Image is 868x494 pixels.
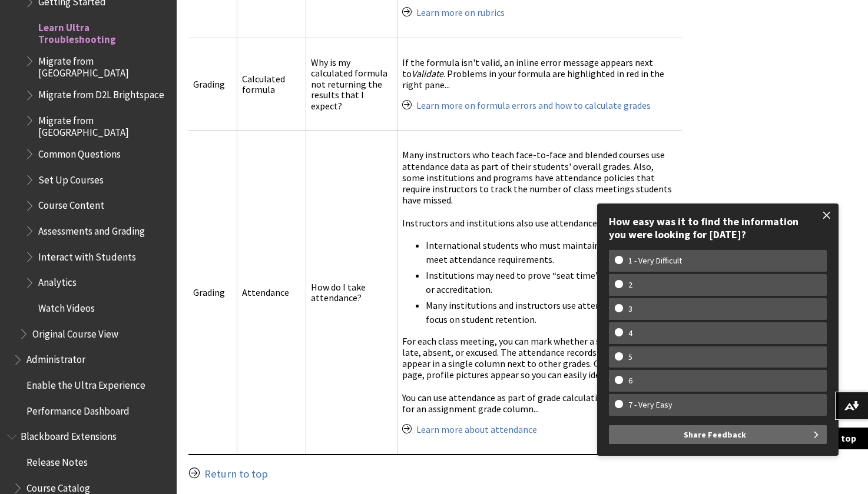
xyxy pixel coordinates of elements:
[204,467,268,481] a: Return to top
[615,256,695,266] w-span: 1 - Very Difficult
[188,131,237,455] td: Grading
[38,18,168,45] span: Learn Ultra Troubleshooting
[426,238,677,266] li: International students who must maintain visas may need to meet attendance requirements.
[416,423,537,436] a: Learn more about attendance
[306,38,397,131] td: Why is my calculated formula not returning the results that I expect?
[615,304,646,314] w-span: 3
[26,478,90,494] span: Course Catalog
[38,85,164,101] span: Migrate from D2L Brightspace
[38,170,104,186] span: Set Up Courses
[416,99,651,112] a: Learn more on formula errors and how to calculate grades
[21,427,117,443] span: Blackboard Extensions
[38,196,104,212] span: Course Content
[26,452,88,468] span: Release Notes
[615,280,646,290] w-span: 2
[615,400,686,410] w-span: 7 - Very Easy
[237,131,306,455] td: Attendance
[416,6,505,19] a: Learn more on rubrics
[306,131,397,455] td: How do I take attendance?
[38,51,168,79] span: Migrate from [GEOGRAPHIC_DATA]
[38,298,95,314] span: Watch Videos
[615,328,646,338] w-span: 4
[26,401,130,417] span: Performance Dashboard
[237,38,306,131] td: Calculated formula
[38,273,77,289] span: Analytics
[32,324,118,340] span: Original Course View
[38,221,145,237] span: Assessments and Grading
[26,350,85,366] span: Administrator
[609,215,827,241] div: How easy was it to find the information you were looking for [DATE]?
[684,425,746,444] span: Share Feedback
[38,144,121,160] span: Common Questions
[188,38,237,131] td: Grading
[426,268,677,296] li: Institutions may need to prove “seat time” for federal funding or accreditation.
[609,425,827,444] button: Share Feedback
[402,336,677,415] p: For each class meeting, you can mark whether a student is present, late, absent, or excused. The ...
[412,68,443,79] span: Validate
[38,247,136,263] span: Interact with Students
[26,375,145,391] span: Enable the Ultra Experience
[402,149,677,228] p: Many instructors who teach face-to-face and blended courses use attendance data as part of their ...
[615,376,646,386] w-span: 6
[426,298,677,326] li: Many institutions and instructors use attendance as they focus on student retention.
[402,57,677,91] p: If the formula isn't valid, an inline error message appears next to . Problems in your formula ar...
[615,352,646,362] w-span: 5
[38,111,168,138] span: Migrate from [GEOGRAPHIC_DATA]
